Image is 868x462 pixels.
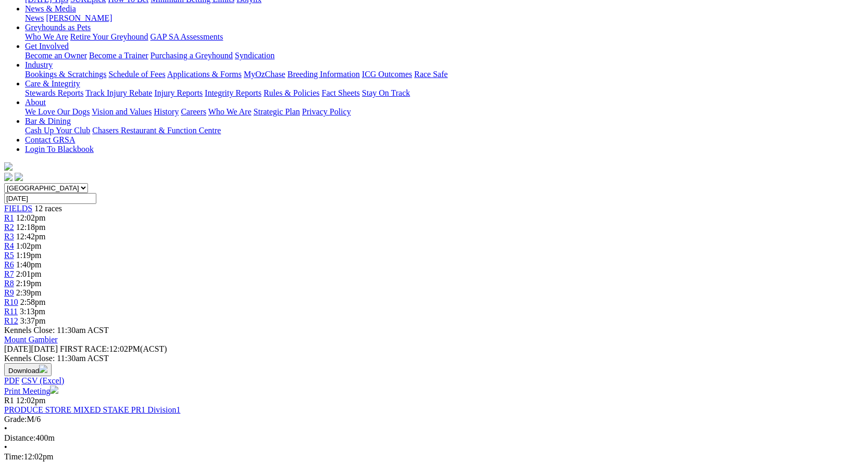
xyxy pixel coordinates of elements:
a: R1 [4,213,14,222]
a: Chasers Restaurant & Function Centre [92,126,221,135]
span: Grade: [4,415,27,423]
span: [DATE] [4,344,31,353]
a: Stewards Reports [25,88,83,97]
span: Kennels Close: 11:30am ACST [4,326,109,335]
a: Stay On Track [362,88,410,97]
span: 3:37pm [20,316,46,325]
a: Race Safe [414,70,447,79]
span: 2:19pm [16,279,42,288]
img: logo-grsa-white.png [4,162,12,171]
div: Care & Integrity [25,88,864,98]
img: printer.svg [50,386,58,394]
a: R10 [4,298,18,306]
a: R8 [4,279,14,288]
span: • [4,443,7,452]
a: Careers [181,107,206,116]
a: R3 [4,232,14,241]
span: 12:02pm [16,396,46,405]
span: 12 races [34,204,62,213]
a: Who We Are [25,32,68,41]
a: Bookings & Scratchings [25,70,106,79]
img: twitter.svg [15,173,23,181]
a: Become a Trainer [89,51,148,60]
input: Select date [4,193,96,204]
a: Track Injury Rebate [85,88,152,97]
div: 400m [4,433,864,443]
img: download.svg [39,365,47,373]
span: 1:19pm [16,251,42,260]
div: Download [4,376,864,386]
a: Print Meeting [4,387,58,395]
a: CSV (Excel) [21,376,64,385]
span: 12:18pm [16,223,46,232]
span: R12 [4,316,18,325]
a: Breeding Information [287,70,360,79]
div: M/6 [4,415,864,424]
a: History [154,107,179,116]
span: 1:02pm [16,241,42,250]
a: R5 [4,251,14,260]
a: FIELDS [4,204,32,213]
a: R11 [4,307,18,316]
span: • [4,424,7,433]
a: Become an Owner [25,51,87,60]
a: Greyhounds as Pets [25,23,91,32]
div: News & Media [25,14,864,23]
a: Privacy Policy [302,107,351,116]
span: Time: [4,452,24,461]
a: R7 [4,269,14,278]
div: About [25,107,864,117]
a: Syndication [235,51,274,60]
span: 12:42pm [16,232,46,241]
a: Vision and Values [92,107,152,116]
span: 12:02pm [16,213,46,222]
a: About [25,98,46,107]
a: Purchasing a Greyhound [150,51,233,60]
a: Retire Your Greyhound [70,32,148,41]
span: FIRST RACE: [60,344,109,353]
a: R2 [4,223,14,232]
span: [DATE] [4,344,58,353]
a: Schedule of Fees [108,70,165,79]
a: R6 [4,260,14,269]
span: 2:58pm [20,298,46,306]
a: MyOzChase [244,70,285,79]
span: 2:01pm [16,269,42,278]
a: Care & Integrity [25,79,80,88]
a: GAP SA Assessments [150,32,223,41]
a: Login To Blackbook [25,145,94,153]
a: PRODUCE STORE MIXED STAKE PR1 Division1 [4,405,180,414]
a: News [25,14,44,22]
a: ICG Outcomes [362,70,412,79]
a: Cash Up Your Club [25,126,90,135]
div: Industry [25,70,864,79]
div: Get Involved [25,51,864,60]
a: R9 [4,288,14,297]
div: Bar & Dining [25,126,864,135]
span: Distance: [4,433,35,442]
span: 2:39pm [16,288,42,297]
span: 3:13pm [20,307,45,316]
a: Bar & Dining [25,117,71,125]
a: Strategic Plan [254,107,300,116]
div: Kennels Close: 11:30am ACST [4,354,864,363]
a: Rules & Policies [263,88,320,97]
a: Injury Reports [154,88,203,97]
div: 12:02pm [4,452,864,461]
span: R4 [4,241,14,250]
img: facebook.svg [4,173,12,181]
button: Download [4,363,52,376]
a: [PERSON_NAME] [46,14,112,22]
a: News & Media [25,4,76,13]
